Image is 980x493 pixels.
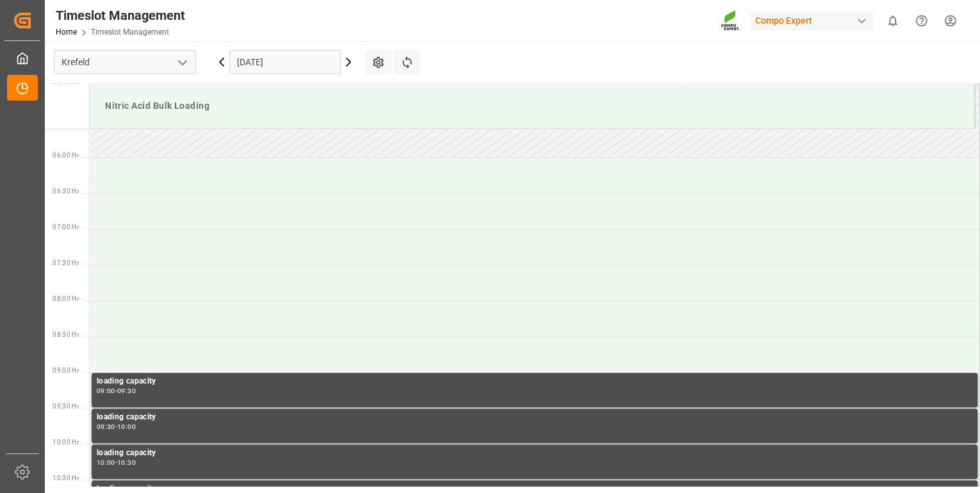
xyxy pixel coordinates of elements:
[56,28,77,36] a: Home
[56,6,185,25] div: Timeslot Management
[97,460,115,465] div: 10:00
[229,50,341,74] input: DD.MM.YYYY
[100,94,964,118] div: Nitric Acid Bulk Loading
[97,424,115,430] div: 09:30
[97,447,972,460] div: loading capacity
[53,295,79,302] span: 08:00 Hr
[53,223,79,230] span: 07:00 Hr
[53,331,79,338] span: 08:30 Hr
[907,6,936,35] button: Help Center
[97,388,115,394] div: 09:00
[750,8,878,33] button: Compo Expert
[117,388,136,394] div: 09:30
[53,152,79,159] span: 06:00 Hr
[115,460,117,465] div: -
[172,53,192,72] button: open menu
[97,411,972,424] div: loading capacity
[115,424,117,430] div: -
[53,439,79,446] span: 10:00 Hr
[53,259,79,266] span: 07:30 Hr
[53,188,79,195] span: 06:30 Hr
[117,424,136,430] div: 10:00
[878,6,907,35] button: show 0 new notifications
[750,12,873,30] div: Compo Expert
[53,403,79,410] span: 09:30 Hr
[53,474,79,481] span: 10:30 Hr
[117,460,136,465] div: 10:30
[97,375,972,388] div: loading capacity
[54,50,196,74] input: Type to search/select
[721,10,741,32] img: Screenshot%202023-09-29%20at%2010.02.21.png_1712312052.png
[115,388,117,394] div: -
[53,367,79,374] span: 09:00 Hr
